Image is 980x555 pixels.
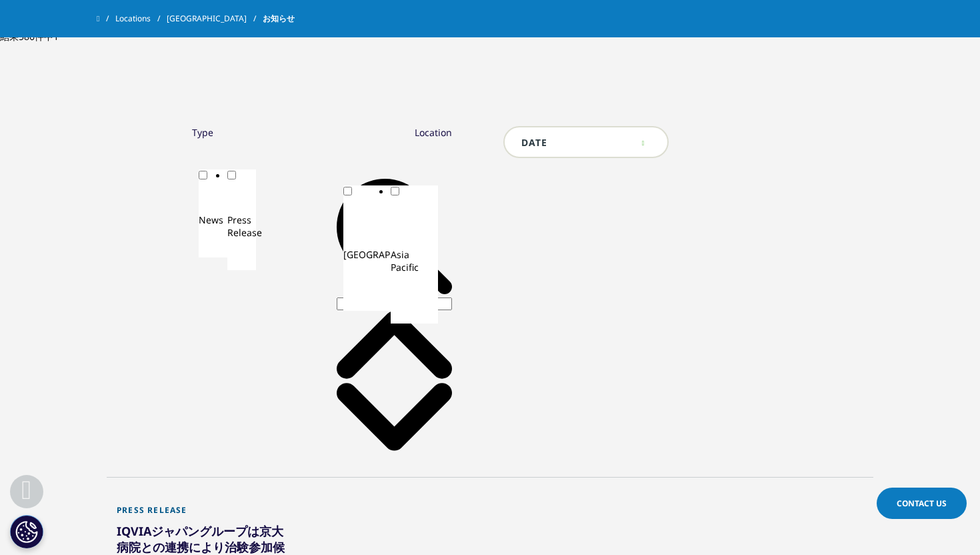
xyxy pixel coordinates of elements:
[877,488,967,519] a: Contact Us
[343,198,391,248] div: Inclusion filter on Japan; 117 results
[343,261,391,308] svg: Toggle
[503,126,669,158] input: DATE
[391,273,438,324] div: Exclusion filter on Asia Pacific; 19 results
[343,248,436,261] span: Japan
[199,226,227,257] div: Exclusion filter on News; 4 results
[391,198,438,248] div: Inclusion filter on Asia Pacific; 19 results
[337,310,452,380] svg: Arrow Up
[897,498,947,509] span: Contact Us
[343,187,352,195] input: Inclusion filter on Japan; 117 results
[337,382,452,452] svg: Arrow Down
[337,310,452,382] div: Show fewer results for Location facet
[343,185,391,311] li: Inclusion filter on Japan; 117 results
[227,182,256,211] svg: Toggle
[199,169,227,257] li: Inclusion filter on News; 4 results
[117,505,289,523] div: Press Release
[343,261,391,311] div: Exclusion filter on Japan; 117 results
[227,169,256,270] li: Inclusion filter on Press Release; 172 results
[199,213,223,226] span: News
[227,239,256,270] div: Exclusion filter on Press Release; 172 results
[391,198,438,245] svg: Toggle
[391,273,438,321] svg: Toggle
[227,213,262,239] span: Press Release
[415,126,452,139] div: Location facet.
[227,239,256,267] svg: Toggle
[337,382,452,454] div: Show more results for Location facet
[391,248,419,273] span: Asia Pacific
[227,182,256,213] div: Inclusion filter on Press Release; 172 results
[343,198,391,245] svg: Toggle
[192,126,213,139] div: Type facet.
[199,171,207,179] input: Inclusion filter on News; 4 results
[199,182,227,211] svg: Toggle
[115,7,167,31] a: Locations
[263,7,295,31] span: お知らせ
[199,182,227,213] div: Inclusion filter on News; 4 results
[10,515,43,548] button: Cookies Settings
[391,185,438,324] li: Inclusion filter on Asia Pacific; 19 results
[199,226,227,255] svg: Toggle
[227,171,236,179] input: Inclusion filter on Press Release; 172 results
[391,187,399,195] input: Inclusion filter on Asia Pacific; 19 results
[167,7,263,31] a: [GEOGRAPHIC_DATA]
